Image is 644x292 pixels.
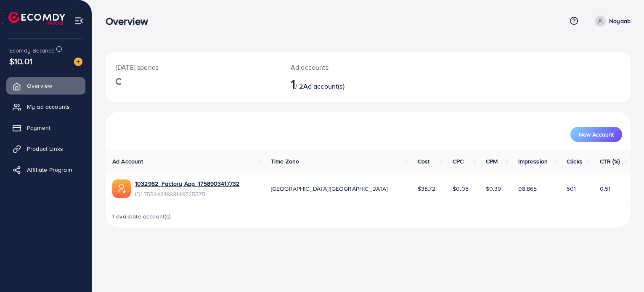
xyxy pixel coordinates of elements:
span: Ad Account [112,157,143,166]
span: $38.72 [418,184,435,193]
span: Ecomdy Balance [9,46,55,55]
span: Affiliate Program [27,166,72,174]
span: Ad account(s) [303,82,345,91]
a: Nayaab [591,16,631,26]
span: Time Zone [271,157,299,166]
img: menu [74,16,84,26]
span: Impression [518,157,548,166]
span: 0.51 [600,184,611,193]
span: $10.01 [9,55,32,67]
span: Product Links [27,145,63,153]
span: [GEOGRAPHIC_DATA]/[GEOGRAPHIC_DATA] [271,184,388,193]
span: Clicks [567,157,583,166]
span: 1 [291,74,295,93]
img: logo [8,12,65,25]
img: ic-ads-acc.e4c84228.svg [112,179,131,198]
a: 1032962_Factory App_1758903417732 [135,179,239,188]
span: CPC [453,157,464,166]
span: CTR (%) [600,157,620,166]
p: [DATE] spends [116,62,270,72]
span: 1 available account(s) [112,212,171,221]
p: Nayaab [609,16,631,26]
a: My ad accounts [6,98,85,115]
h3: Overview [106,15,155,27]
span: My ad accounts [27,103,70,111]
a: Affiliate Program [6,161,85,178]
a: Overview [6,77,85,94]
span: ID: 7554431883199725575 [135,190,239,198]
span: Payment [27,124,50,132]
span: New Account [579,132,614,137]
span: 501 [567,184,576,193]
span: $0.39 [486,184,501,193]
p: Ad accounts [291,62,402,72]
a: Payment [6,119,85,136]
span: $0.08 [453,184,469,193]
span: Cost [418,157,430,166]
img: image [74,58,82,66]
h2: / 2 [291,76,402,92]
span: 98,865 [518,184,537,193]
span: CPM [486,157,498,166]
button: New Account [570,127,622,142]
a: Product Links [6,140,85,157]
span: Overview [27,82,52,90]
